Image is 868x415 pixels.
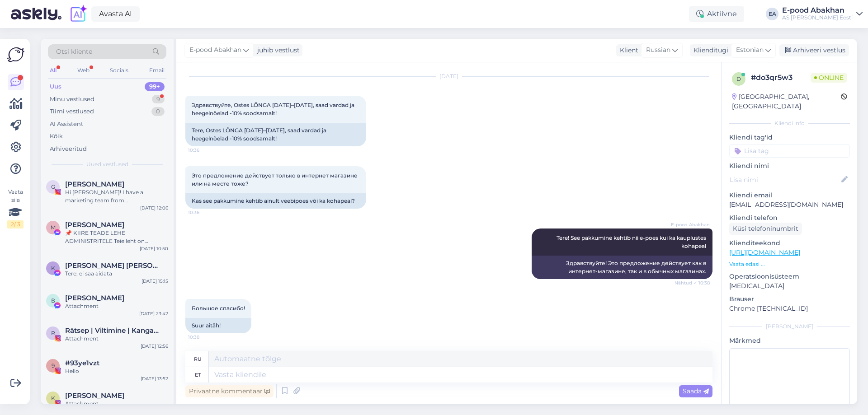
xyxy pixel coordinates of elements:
span: Большое спасибо! [192,305,245,312]
span: 10:36 [188,147,222,154]
span: K [51,265,55,271]
span: Martin Eggers [65,221,124,229]
div: 2 / 3 [7,220,24,228]
div: Kas see pakkumine kehtib ainult veebipoes või ka kohapeal? [185,193,366,209]
span: Это предложение действует только в интернет магазине или на месте тоже? [192,172,359,187]
div: [DATE] 23:42 [139,310,168,317]
div: Web [75,65,91,76]
span: 10:36 [188,209,222,216]
div: juhib vestlust [254,46,300,55]
a: [URL][DOMAIN_NAME] [729,248,800,256]
div: Tere, Ostes LÕNGA [DATE]–[DATE], saad vardad ja heegelnõelad -10% soodsamalt! [185,123,366,146]
input: Lisa tag [729,144,850,158]
div: Minu vestlused [50,95,94,104]
span: 9 [52,362,55,369]
span: Otsi kliente [56,47,92,56]
div: [DATE] 12:06 [140,205,168,211]
span: d [736,75,741,82]
p: [MEDICAL_DATA] [729,281,850,291]
span: Karl Eik Rebane [65,261,159,270]
span: #93ye1vzt [65,359,99,367]
div: 0 [151,107,165,116]
div: Kõik [50,132,63,141]
span: В [51,297,55,304]
p: Klienditeekond [729,238,850,248]
a: Avasta AI [91,6,140,22]
div: 📌 KIIRE TEADE LEHE ADMINISTRITELE Teie leht on rikkunud Meta kogukonna juhiseid ja reklaamipoliit... [65,229,168,245]
div: Socials [108,65,130,76]
span: 10:38 [188,334,222,340]
span: Tere! See pakkumine kehtib nii e-poes kui ka kauplustes kohapeal [557,234,708,249]
div: Arhiveeri vestlus [779,44,849,56]
span: R [51,330,55,336]
p: Kliendi nimi [729,161,850,171]
div: Kliendi info [729,119,850,127]
div: Arhiveeritud [50,145,87,154]
span: Gian Franco Serrudo [65,180,124,188]
div: ru [194,351,202,367]
div: [GEOGRAPHIC_DATA], [GEOGRAPHIC_DATA] [732,92,841,111]
div: [PERSON_NAME] [729,322,850,331]
div: [DATE] 10:50 [140,245,168,252]
span: G [51,183,55,190]
span: Rätsep | Viltimine | Kangastelgedel kudumine [65,326,159,335]
span: Saada [683,387,709,395]
div: Attachment [65,302,168,310]
div: Tere, ei saa aidata [65,270,168,278]
div: Klienditugi [690,46,728,55]
span: Estonian [736,45,764,55]
p: Märkmed [729,336,850,345]
p: Kliendi telefon [729,213,850,223]
p: Kliendi tag'id [729,133,850,142]
p: Brauser [729,294,850,304]
div: Küsi telefoninumbrit [729,223,802,235]
div: Hi [PERSON_NAME]! I have a marketing team from [GEOGRAPHIC_DATA] ready to help you. If you are in... [65,188,168,205]
div: [DATE] 15:15 [142,278,168,284]
div: Attachment [65,335,168,343]
span: Здравствуйте, Ostes LÕNGA [DATE]–[DATE], saad vardad ja heegelnõelad -10% soodsamalt! [192,102,356,117]
div: # do3qr5w3 [751,72,811,83]
div: 9 [152,95,165,104]
div: Privaatne kommentaar [185,385,274,397]
span: K [51,395,55,401]
div: et [195,367,201,382]
div: AI Assistent [50,120,83,129]
div: Attachment [65,400,168,408]
div: EA [766,8,778,20]
div: Hello [65,367,168,375]
span: Katrina Randma [65,392,124,400]
p: Vaata edasi ... [729,260,850,268]
div: Suur aitäh! [185,318,251,333]
div: Email [147,65,166,76]
p: Operatsioonisüsteem [729,272,850,281]
div: AS [PERSON_NAME] Eesti [782,14,853,21]
div: Здравствуйте! Это предложение действует как в интернет-магазине, так и в обычных магазинах. [532,256,712,279]
span: Nähtud ✓ 10:38 [675,280,710,286]
input: Lisa nimi [730,175,840,185]
div: E-pood Abakhan [782,7,853,14]
span: Online [811,73,847,83]
div: Uus [50,82,61,91]
span: E-pood Abakhan [671,221,710,228]
span: Russian [646,45,670,55]
div: 99+ [145,82,165,91]
p: Kliendi email [729,191,850,200]
span: Uued vestlused [86,160,128,168]
img: Askly Logo [7,46,24,63]
div: [DATE] [185,72,712,80]
a: E-pood AbakhanAS [PERSON_NAME] Eesti [782,7,863,21]
img: explore-ai [69,5,88,23]
span: E-pood Abakhan [189,45,241,55]
p: Chrome [TECHNICAL_ID] [729,304,850,313]
div: Tiimi vestlused [50,107,94,116]
div: [DATE] 12:56 [141,343,168,350]
div: Aktiivne [689,6,744,22]
div: [DATE] 13:52 [141,375,168,382]
div: Vaata siia [7,188,24,228]
div: All [48,65,58,76]
div: Klient [616,46,638,55]
span: Виктор Стриков [65,294,124,302]
span: M [51,224,56,231]
p: [EMAIL_ADDRESS][DOMAIN_NAME] [729,200,850,210]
